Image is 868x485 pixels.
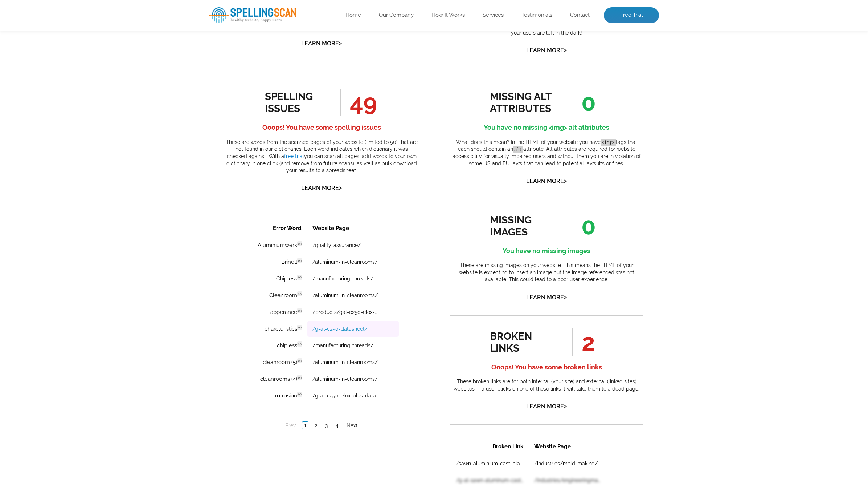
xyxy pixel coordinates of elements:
[572,212,596,240] span: 0
[4,56,189,70] h3: All Results?
[19,35,81,51] td: Brinell
[379,12,414,19] a: Our Company
[119,203,134,210] a: Next
[572,328,595,356] span: 2
[521,12,552,19] a: Testimonials
[66,77,126,89] a: Get Free Trial
[87,157,152,163] a: /aluminum-in-cleanrooms/
[265,90,331,114] div: spelling issues
[72,89,77,94] span: en
[301,40,342,47] a: Learn More>
[72,173,77,178] span: en
[19,135,81,151] td: cleanroom (5)
[490,90,556,114] div: missing alt attributes
[19,52,81,68] td: Chipless
[98,203,104,210] a: 3
[483,12,504,19] a: Services
[84,23,147,29] a: /industries/mold-making/
[526,178,567,185] a: Learn More>
[450,139,643,167] p: What does this mean? In the HTML of your website you have tags that each should contain an attrib...
[526,294,567,301] a: Learn More>
[19,1,81,17] th: Error Word
[19,85,81,101] td: apperance
[72,156,77,161] span: en
[513,146,523,153] code: alt
[225,122,418,133] h4: Ooops! You have some spelling issues
[450,361,643,373] h4: Ooops! You have some broken links
[72,72,77,77] span: en
[72,22,77,27] span: en
[490,214,556,238] div: missing images
[87,73,152,79] a: /aluminum-in-cleanrooms/
[450,378,643,392] p: These broken links are for both internal (your site) and external (linked sites) websites. If a u...
[301,185,342,191] a: Learn More>
[87,203,94,210] a: 2
[209,7,296,23] img: spellingScan
[87,174,154,179] a: /g-al-c250-elox-plus-datasheet/
[108,203,115,210] a: 4
[87,140,152,146] a: /aluminum-in-cleanrooms/
[450,262,643,283] p: These are missing images on your website. This means the HTML of your website is expecting to ins...
[87,57,148,62] a: /manufacturing-threads/
[6,23,73,29] a: /sawn-aluminium-cast-plate/
[564,401,567,411] span: >
[1,1,78,17] th: Broken Link
[87,124,148,129] a: /manufacturing-threads/
[526,47,567,54] a: Learn More>
[19,152,81,168] td: cleanrooms (4)
[72,39,77,44] span: en
[19,68,81,84] td: Cleanroom
[339,183,342,193] span: >
[19,18,81,34] td: Aluminiumwerk
[72,106,77,111] span: en
[601,139,616,146] code: <img>
[19,102,81,118] td: charcteristics
[431,12,465,19] a: How It Works
[19,118,81,134] td: chipless
[340,89,377,116] span: 49
[225,139,418,174] p: These are words from the scanned pages of your website (limited to 50) that are not found in our ...
[564,45,567,55] span: >
[72,56,77,61] span: en
[87,23,135,29] a: /quality-assurance/
[339,38,342,48] span: >
[87,107,142,113] a: /g-al-c250-datasheet/
[93,104,99,112] a: 1
[450,245,643,257] h4: You have no missing images
[450,122,643,133] h4: You have no missing <img> alt attributes
[345,12,361,19] a: Home
[19,169,81,185] td: rorrosion
[87,40,152,46] a: /aluminum-in-cleanrooms/
[4,56,189,61] span: Want to view
[79,1,156,17] th: Website Page
[284,153,304,159] a: free trial
[526,403,567,410] a: Learn More>
[87,90,154,96] a: /products/gal-c250-elox-plus-2/
[82,1,173,17] th: Website Page
[604,7,659,23] a: Free Trial
[564,292,567,302] span: >
[77,202,83,210] a: 1
[570,12,590,19] a: Contact
[490,330,556,354] div: broken links
[572,89,596,116] span: 0
[72,139,77,144] span: en
[72,122,77,128] span: en
[564,176,567,186] span: >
